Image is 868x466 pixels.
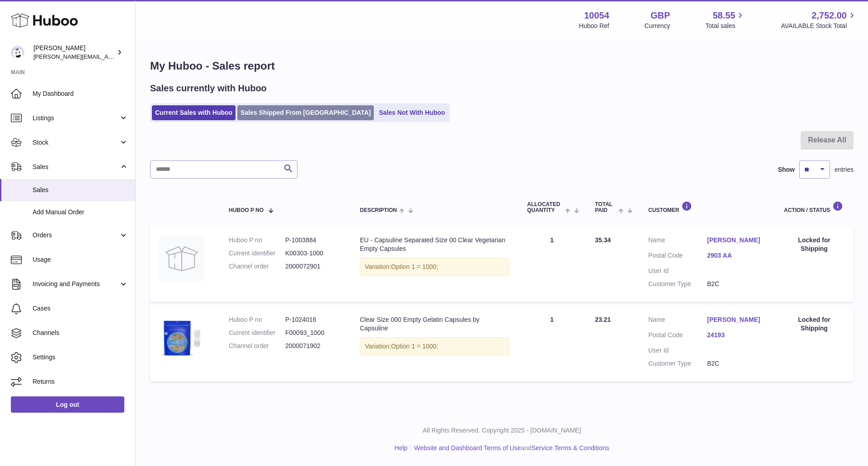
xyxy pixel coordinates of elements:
[705,9,745,30] a: 58.55 Total sales
[648,267,707,275] dt: User Id
[781,9,857,30] a: 2,752.00 AVAILABLE Stock Total
[648,236,707,247] dt: Name
[33,280,119,288] span: Invoicing and Payments
[285,249,342,258] dd: K00303-1000
[360,337,509,356] div: Variation:
[712,9,735,22] span: 58.55
[584,9,609,22] strong: 10054
[648,359,707,368] dt: Customer Type
[648,251,707,262] dt: Postal Code
[518,227,586,302] td: 1
[579,22,609,30] div: Huboo Ref
[229,236,285,245] dt: Huboo P no
[285,262,342,271] dd: 2000072901
[143,426,861,435] p: All Rights Reserved. Copyright 2025 - [DOMAIN_NAME]
[33,44,115,61] div: [PERSON_NAME]
[648,315,707,326] dt: Name
[150,82,267,94] h2: Sales currently with Huboo
[391,343,438,350] span: Option 1 = 1000;
[778,165,795,174] label: Show
[33,186,128,194] span: Sales
[811,9,847,22] span: 2,752.00
[285,329,342,337] dd: F00093_1000
[648,201,766,213] div: Customer
[159,236,204,281] img: no-photo.jpg
[784,201,844,213] div: Action / Status
[33,353,128,362] span: Settings
[229,342,285,350] dt: Channel order
[33,89,128,98] span: My Dashboard
[707,359,766,368] dd: B2C
[33,377,128,386] span: Returns
[152,105,236,120] a: Current Sales with Huboo
[33,255,128,264] span: Usage
[33,114,119,122] span: Listings
[707,280,766,288] dd: B2C
[651,9,670,22] strong: GBP
[595,236,611,244] span: 35.34
[11,46,24,59] img: luz@capsuline.com
[707,251,766,260] a: 2903 AA
[229,329,285,337] dt: Current identifier
[33,163,119,171] span: Sales
[285,315,342,324] dd: P-1024016
[595,202,616,213] span: Total paid
[229,249,285,258] dt: Current identifier
[360,258,509,276] div: Variation:
[33,138,119,147] span: Stock
[414,444,521,452] a: Website and Dashboard Terms of Use
[781,22,857,30] span: AVAILABLE Stock Total
[527,202,563,213] span: ALLOCATED Quantity
[229,315,285,324] dt: Huboo P no
[229,262,285,271] dt: Channel order
[784,236,844,253] div: Locked for Shipping
[835,165,854,174] span: entries
[285,236,342,245] dd: P-1003884
[648,331,707,342] dt: Postal Code
[229,207,264,213] span: Huboo P no
[33,304,128,313] span: Cases
[159,315,204,361] img: 5d491fdc-9c58-4a71-9ee8-70246c095ba7.png
[33,53,181,60] span: [PERSON_NAME][EMAIL_ADDRESS][DOMAIN_NAME]
[237,105,374,120] a: Sales Shipped From [GEOGRAPHIC_DATA]
[285,342,342,350] dd: 2000071902
[11,396,124,413] a: Log out
[33,329,128,337] span: Channels
[707,236,766,245] a: [PERSON_NAME]
[707,315,766,324] a: [PERSON_NAME]
[645,22,670,30] div: Currency
[391,263,438,270] span: Option 1 = 1000;
[411,444,609,452] li: and
[360,315,509,333] div: Clear Size 000 Empty Gelatin Capsules by Capsuline
[518,306,586,381] td: 1
[784,315,844,333] div: Locked for Shipping
[532,444,609,452] a: Service Terms & Conditions
[595,316,611,323] span: 23.21
[33,231,119,240] span: Orders
[150,59,854,73] h1: My Huboo - Sales report
[707,331,766,339] a: 24193
[648,346,707,355] dt: User Id
[33,208,128,217] span: Add Manual Order
[360,207,397,213] span: Description
[705,22,745,30] span: Total sales
[360,236,509,253] div: EU - Capsuline Separated Size 00 Clear Vegetarian Empty Capsules
[395,444,408,452] a: Help
[648,280,707,288] dt: Customer Type
[376,105,448,120] a: Sales Not With Huboo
